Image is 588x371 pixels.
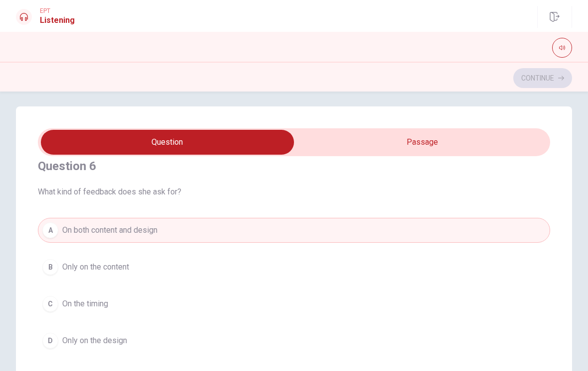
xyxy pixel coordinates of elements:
[62,298,108,310] span: On the timing
[38,328,550,353] button: DOnly on the design
[42,333,58,349] div: D
[62,261,129,273] span: Only on the content
[42,222,58,238] div: A
[38,291,550,316] button: COn the timing
[40,14,75,26] h1: Listening
[40,7,75,14] span: EPT
[62,224,157,236] span: On both content and design
[38,218,550,243] button: AOn both content and design
[38,158,550,174] h4: Question 6
[42,259,58,275] div: B
[38,186,550,198] span: What kind of feedback does she ask for?
[38,255,550,279] button: BOnly on the content
[62,335,127,347] span: Only on the design
[42,296,58,312] div: C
